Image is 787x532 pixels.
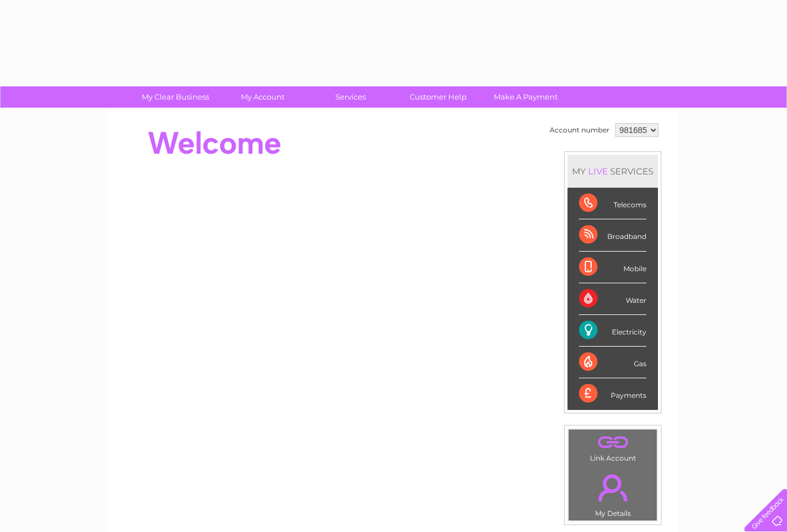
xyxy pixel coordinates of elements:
[579,378,646,409] div: Payments
[547,120,612,140] td: Account number
[215,86,311,108] a: My Account
[586,166,610,177] div: LIVE
[572,468,654,508] a: .
[303,86,398,108] a: Services
[567,155,658,188] div: MY SERVICES
[579,347,646,378] div: Gas
[579,188,646,219] div: Telecoms
[391,86,486,108] a: Customer Help
[579,315,646,347] div: Electricity
[568,465,657,521] td: My Details
[478,86,573,108] a: Make A Payment
[579,252,646,283] div: Mobile
[579,283,646,315] div: Water
[568,429,657,465] td: Link Account
[128,86,223,108] a: My Clear Business
[579,219,646,251] div: Broadband
[572,432,654,453] a: .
